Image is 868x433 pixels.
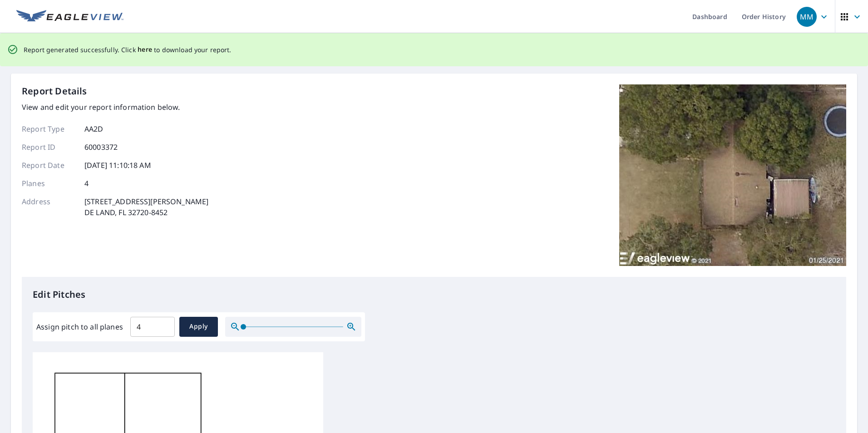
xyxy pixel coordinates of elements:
[22,160,76,171] p: Report Date
[138,44,153,55] button: here
[24,44,232,55] p: Report generated successfully. Click to download your report.
[22,84,87,98] p: Report Details
[22,102,208,113] p: View and edit your report information below.
[33,288,835,301] p: Edit Pitches
[36,321,123,332] label: Assign pitch to all planes
[84,178,89,189] p: 4
[797,7,817,27] div: MM
[22,196,76,218] p: Address
[22,123,76,134] p: Report Type
[187,321,211,332] span: Apply
[179,317,218,337] button: Apply
[84,160,151,171] p: [DATE] 11:10:18 AM
[22,178,76,189] p: Planes
[84,196,208,218] p: [STREET_ADDRESS][PERSON_NAME] DE LAND, FL 32720-8452
[84,142,118,153] p: 60003372
[16,10,123,24] img: EV Logo
[619,84,846,266] img: Top image
[22,142,76,153] p: Report ID
[84,123,104,134] p: AA2D
[130,314,175,340] input: 00.0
